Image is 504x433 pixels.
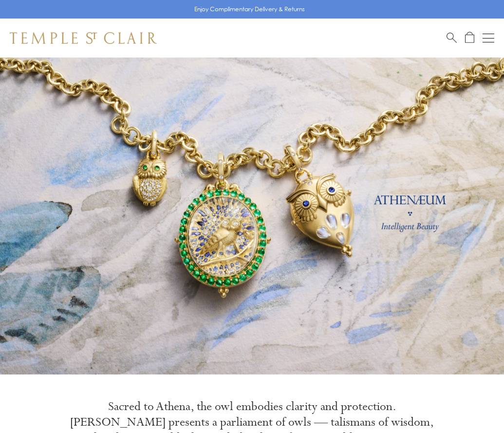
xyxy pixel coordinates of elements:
a: Search [447,32,457,44]
a: Open Shopping Bag [465,32,474,44]
button: Open navigation [483,32,494,44]
img: Temple St. Clair [10,32,157,44]
p: Enjoy Complimentary Delivery & Returns [194,4,305,14]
